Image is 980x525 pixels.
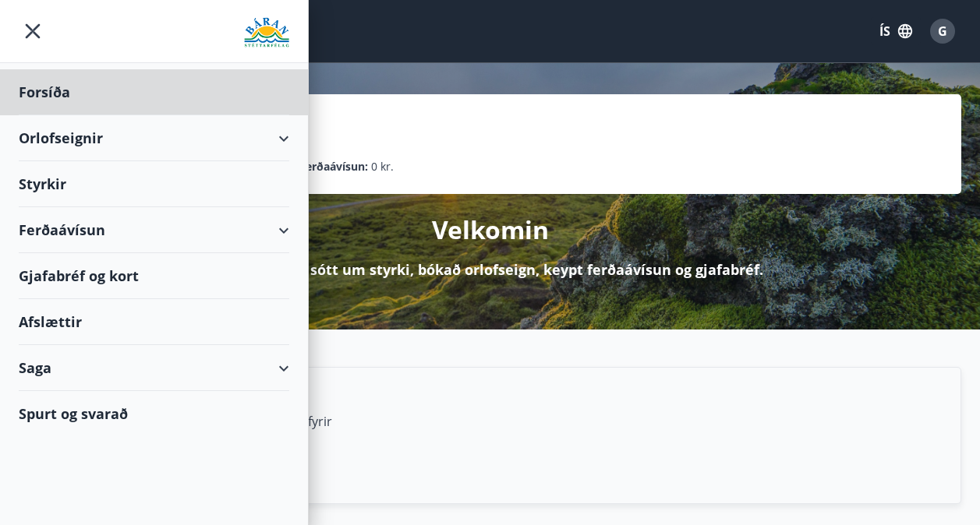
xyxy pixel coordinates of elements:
div: Styrkir [19,161,289,207]
span: 0 kr. [371,158,394,175]
div: Orlofseignir [19,115,289,161]
div: Ferðaávísun [19,207,289,253]
div: Spurt og svarað [19,391,289,436]
p: Hér getur þú sótt um styrki, bókað orlofseign, keypt ferðaávísun og gjafabréf. [217,259,763,280]
button: menu [19,17,47,45]
p: Ferðaávísun : [299,158,368,175]
img: union_logo [244,17,289,48]
div: Gjafabréf og kort [19,253,289,299]
div: Saga [19,345,289,391]
div: Afslættir [19,299,289,345]
p: Velkomin [432,213,549,247]
button: ÍS [871,17,921,45]
button: G [924,12,961,50]
span: G [938,23,947,40]
div: Forsíða [19,69,289,115]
